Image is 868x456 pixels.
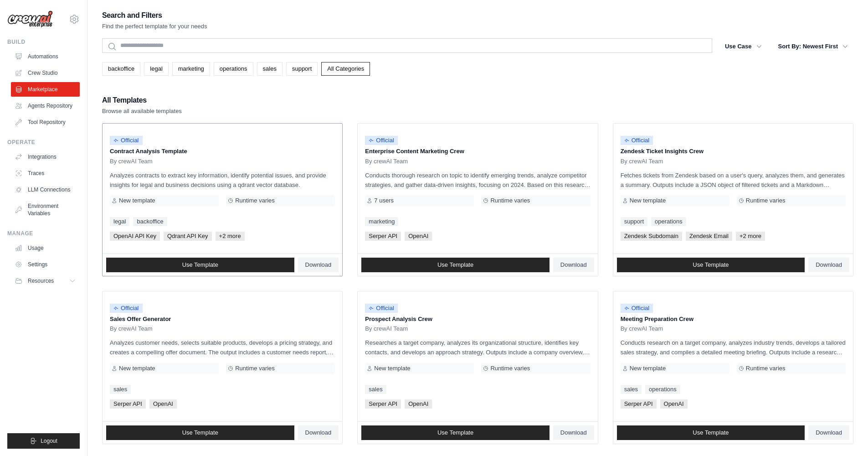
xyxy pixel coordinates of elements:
a: Usage [11,241,80,255]
span: OpenAI [405,232,432,241]
span: OpenAI [405,399,432,409]
a: Use Template [617,425,805,440]
span: Official [110,304,143,313]
a: sales [110,385,131,394]
span: New template [630,365,666,372]
span: Zendesk Subdomain [621,232,682,241]
span: Runtime varies [235,197,275,204]
h2: Search and Filters [102,9,207,22]
p: Enterprise Content Marketing Crew [365,147,590,156]
span: +2 more [216,232,245,241]
a: Download [553,425,594,440]
p: Sales Offer Generator [110,315,335,324]
a: sales [621,385,642,394]
span: By crewAI Team [110,158,153,165]
span: Runtime varies [746,197,786,204]
span: Download [816,261,842,269]
a: operations [645,385,680,394]
a: Use Template [361,258,550,272]
p: Conducts thorough research on topic to identify emerging trends, analyze competitor strategies, a... [365,171,590,190]
span: Runtime varies [235,365,275,372]
a: operations [651,217,686,226]
span: Runtime varies [490,365,530,372]
a: legal [144,62,168,76]
a: Settings [11,257,80,272]
a: sales [365,385,386,394]
div: Operate [7,139,80,146]
a: support [621,217,647,226]
span: Serper API [365,232,401,241]
span: Use Template [693,429,729,436]
a: Use Template [361,425,550,440]
p: Meeting Preparation Crew [621,315,846,324]
span: Official [621,136,653,145]
a: All Categories [321,62,370,76]
a: operations [214,62,253,76]
span: Serper API [110,399,146,409]
a: Integrations [11,150,80,164]
span: New template [119,365,155,372]
a: Download [808,425,849,440]
span: OpenAI API Key [110,232,160,241]
a: Agents Repository [11,98,80,113]
span: Use Template [182,261,218,269]
a: Tool Repository [11,115,80,130]
span: Download [305,261,332,269]
a: backoffice [133,217,167,226]
span: Serper API [621,399,657,409]
a: Download [808,258,849,272]
span: Qdrant API Key [164,232,212,241]
span: New template [119,197,155,204]
a: support [286,62,318,76]
span: By crewAI Team [110,325,153,332]
a: Traces [11,166,80,181]
span: By crewAI Team [365,158,408,165]
p: Find the perfect template for your needs [102,22,207,31]
span: Serper API [365,399,401,409]
a: Download [553,258,594,272]
span: Use Template [693,261,729,269]
a: backoffice [102,62,140,76]
a: Download [298,425,339,440]
span: Zendesk Email [686,232,732,241]
span: New template [374,365,410,372]
p: Zendesk Ticket Insights Crew [621,147,846,156]
p: Analyzes contracts to extract key information, identify potential issues, and provide insights fo... [110,171,335,190]
span: Use Template [182,429,218,436]
span: Official [365,304,398,313]
button: Resources [11,274,80,288]
button: Sort By: Newest First [773,38,853,55]
button: Logout [7,433,80,449]
span: Resources [28,277,54,285]
span: OpenAI [660,399,688,409]
span: By crewAI Team [365,325,408,332]
span: Download [560,429,587,436]
span: Use Template [437,261,473,269]
p: Contract Analysis Template [110,147,335,156]
span: Official [110,136,143,145]
span: Logout [41,437,57,445]
span: Official [365,136,398,145]
a: Use Template [106,258,294,272]
span: OpenAI [149,399,177,409]
span: 7 users [374,197,394,204]
img: Logo [7,10,53,28]
div: Build [7,38,80,46]
a: legal [110,217,129,226]
a: Crew Studio [11,66,80,80]
span: Download [560,261,587,269]
div: Manage [7,230,80,237]
p: Researches a target company, analyzes its organizational structure, identifies key contacts, and ... [365,338,590,357]
span: +2 more [736,232,765,241]
a: Automations [11,49,80,64]
span: New template [630,197,666,204]
span: Download [305,429,332,436]
a: Environment Variables [11,199,80,221]
a: sales [257,62,282,76]
a: LLM Connections [11,182,80,197]
a: Download [298,258,339,272]
h2: All Templates [102,94,182,107]
button: Use Case [719,38,767,55]
a: marketing [365,217,398,226]
p: Fetches tickets from Zendesk based on a user's query, analyzes them, and generates a summary. Out... [621,171,846,190]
